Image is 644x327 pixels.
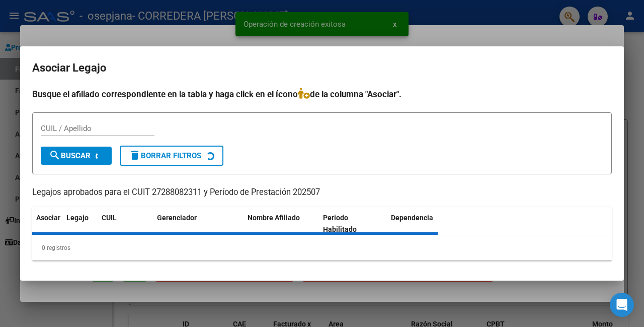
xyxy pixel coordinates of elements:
mat-icon: delete [129,149,141,161]
span: Legajo [66,214,89,222]
h4: Busque el afiliado correspondiente en la tabla y haga click en el ícono de la columna "Asociar". [32,88,612,101]
span: Nombre Afiliado [248,214,300,222]
span: Gerenciador [157,214,197,222]
datatable-header-cell: Asociar [32,207,62,240]
datatable-header-cell: CUIL [98,207,153,240]
span: Asociar [36,214,60,222]
span: Buscar [49,151,91,160]
span: Dependencia [391,214,433,222]
datatable-header-cell: Gerenciador [153,207,244,240]
datatable-header-cell: Nombre Afiliado [244,207,319,240]
datatable-header-cell: Dependencia [387,207,462,240]
mat-icon: search [49,149,61,161]
datatable-header-cell: Periodo Habilitado [319,207,387,240]
span: Periodo Habilitado [323,214,357,233]
button: Buscar [41,147,112,165]
button: Borrar Filtros [120,146,223,166]
span: CUIL [102,214,117,222]
span: Borrar Filtros [129,151,201,160]
div: Open Intercom Messenger [610,293,634,317]
p: Legajos aprobados para el CUIT 27288082311 y Período de Prestación 202507 [32,186,612,199]
datatable-header-cell: Legajo [62,207,98,240]
h2: Asociar Legajo [32,58,612,78]
div: 0 registros [32,235,612,260]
